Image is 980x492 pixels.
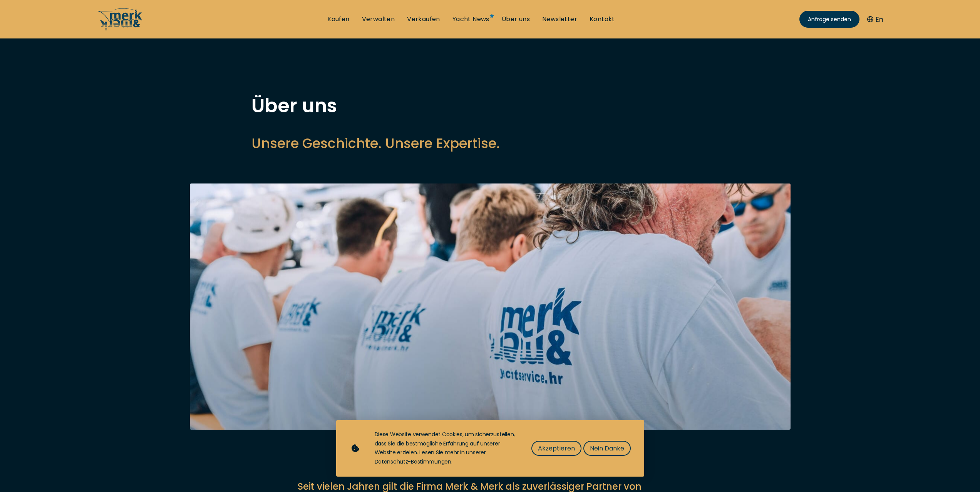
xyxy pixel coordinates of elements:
button: Nein Danke [583,441,631,456]
a: Verwalten [362,15,395,23]
a: Anfrage senden [799,11,859,28]
a: Kaufen [327,15,349,23]
span: Nein Danke [590,444,624,453]
span: Anfrage senden [808,15,851,23]
span: Akzeptieren [538,444,575,453]
a: Yacht News [452,15,489,23]
h2: Unsere Geschichte. Unsere Expertise. [251,134,729,153]
a: Über uns [502,15,530,23]
button: En [867,14,883,25]
a: Verkaufen [407,15,440,23]
button: Akzeptieren [531,441,581,456]
div: Diese Website verwendet Cookies, um sicherzustellen, dass Sie die bestmögliche Erfahrung auf unse... [375,430,516,467]
h1: Über uns [251,96,729,115]
a: Newsletter [542,15,577,23]
a: Datenschutz-Bestimmungen [375,458,451,465]
a: Kontakt [590,15,615,23]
